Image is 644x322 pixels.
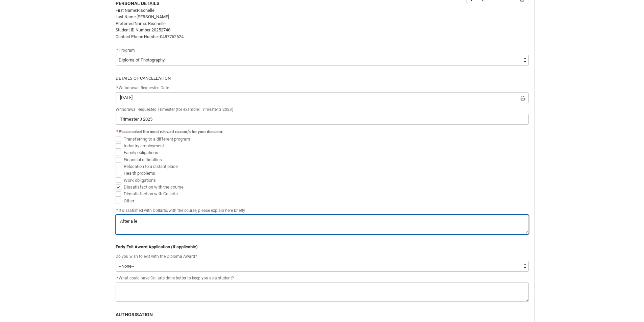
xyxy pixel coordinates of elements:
[116,21,166,26] span: Preferred Name: Rischelle
[124,198,134,203] span: Other
[124,171,155,176] span: Health problems
[119,129,223,134] span: Please select the most relevant reason/s for your decision:
[116,208,118,213] abbr: required
[124,191,178,196] span: Dissatisfaction with Collarts
[124,184,184,190] span: Dissatisfaction with the course
[116,129,118,134] abbr: required
[116,27,458,33] p: 20252748
[116,75,529,82] p: DETAILS OF CANCELLATION
[116,15,137,19] span: Last Name:
[116,254,197,259] span: Do you wish to exit with the Diploma Award?
[116,208,245,213] span: If dissatisfied with Collarts/with the course, please explain here briefly
[124,164,178,169] span: Relocation to a distant place
[116,14,458,20] p: [PERSON_NAME]
[116,34,160,39] span: Contact Phone Number:
[116,48,118,53] abbr: required
[116,7,458,14] p: Rischelle
[116,85,169,90] span: Withdrawal Requested Date
[116,28,151,32] span: Student ID Number:
[116,1,160,6] strong: PERSONAL DETAILS
[124,150,158,155] span: Family obligations
[116,312,153,317] b: AUTHORISATION
[124,178,156,183] span: Work obligations
[116,85,118,90] abbr: required
[124,143,164,148] span: Industry employment
[116,8,137,13] span: First Name:
[119,48,135,53] span: Program
[124,157,162,162] span: Financial difficulties
[116,276,234,280] span: What could have Collarts done better to keep you as a student?
[160,34,184,39] span: 0487762624
[116,244,198,249] b: Early Exit Award Application (if applicable)
[124,137,190,142] span: Transferring to a different program
[116,107,233,112] span: Withdrawal Requested Trimester (for example: Trimester 3 2023)
[116,276,118,280] abbr: required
